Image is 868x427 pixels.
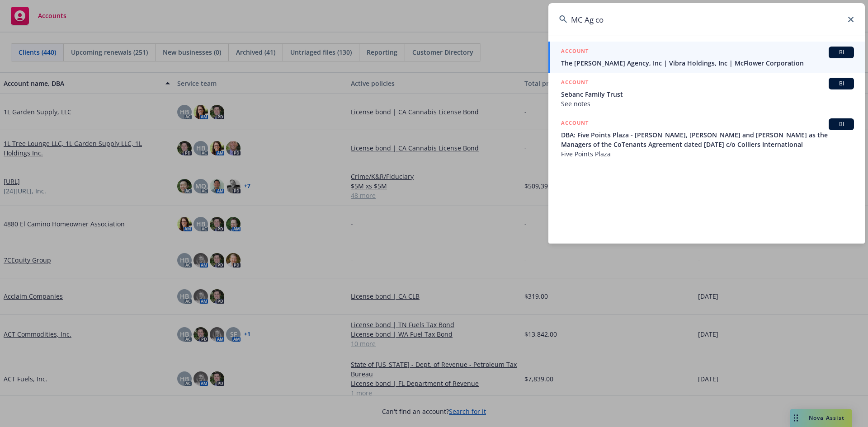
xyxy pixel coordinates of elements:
span: Sebanc Family Trust [561,89,854,99]
span: BI [832,48,850,56]
a: ACCOUNTBISebanc Family TrustSee notes [548,73,865,113]
h5: ACCOUNT [561,47,589,57]
span: See notes [561,99,854,108]
span: Five Points Plaza [561,149,854,159]
input: Search... [548,3,865,36]
span: BI [832,120,850,128]
a: ACCOUNTBIDBA: Five Points Plaza - [PERSON_NAME], [PERSON_NAME] and [PERSON_NAME] as the Managers ... [548,113,865,164]
a: ACCOUNTBIThe [PERSON_NAME] Agency, Inc | Vibra Holdings, Inc | McFlower Corporation [548,42,865,73]
h5: ACCOUNT [561,118,589,129]
span: BI [832,80,850,88]
span: DBA: Five Points Plaza - [PERSON_NAME], [PERSON_NAME] and [PERSON_NAME] as the Managers of the Co... [561,130,854,149]
h5: ACCOUNT [561,78,589,89]
span: The [PERSON_NAME] Agency, Inc | Vibra Holdings, Inc | McFlower Corporation [561,58,854,68]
